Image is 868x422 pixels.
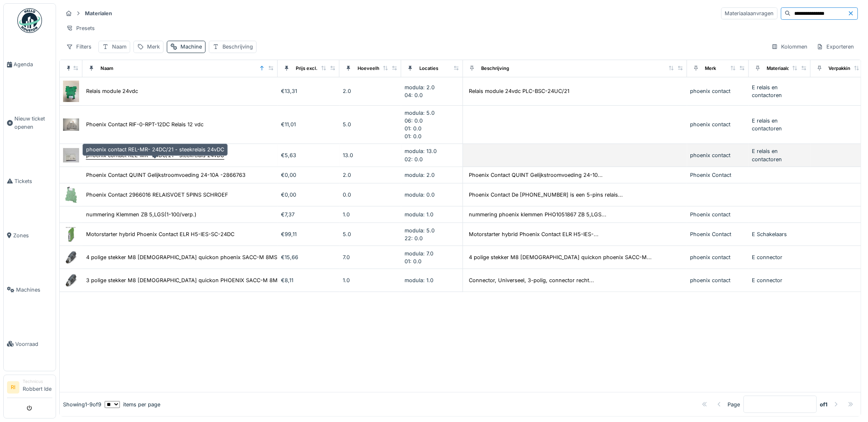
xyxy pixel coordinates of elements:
div: €15,66 [281,253,336,261]
a: Tickets [4,154,56,208]
div: €5,63 [281,151,336,159]
div: E relais en contactoren [752,117,807,132]
div: Connector, Universeel, 3-polig, connector recht... [469,276,594,284]
img: Badge_color-CXgf-gQk.svg [17,8,42,33]
strong: Materialen [82,9,115,17]
div: Naam [101,65,113,72]
span: 22: 0.0 [405,235,423,241]
span: modula: 5.0 [405,110,435,116]
div: Machine [180,43,202,51]
div: 7.0 [343,253,398,261]
img: Relais module 24vdc [63,81,79,102]
span: modula: 2.0 [405,84,435,90]
div: phoenix contact [690,121,746,128]
div: Phoenix Contact De [PHONE_NUMBER] is een 5-pins relais... [469,191,623,199]
div: €11,01 [281,121,336,128]
a: Nieuw ticket openen [4,92,56,154]
div: 1.0 [343,276,398,284]
img: Phoenix Contact RIF-0-RPT-12DC Relais 12 vdc [63,118,79,130]
div: Phoenix Contact [690,230,746,238]
div: €0,00 [281,191,336,199]
div: Verpakking [829,65,854,72]
div: €8,11 [281,276,336,284]
span: 02: 0.0 [405,156,423,162]
div: Locaties [419,65,438,72]
div: Relais module 24vdc [86,87,138,95]
div: Beschrijving [222,43,253,51]
div: 5.0 [343,230,398,238]
div: Page [728,401,740,408]
a: Voorraad [4,317,56,371]
div: Motorstarter hybrid Phoenix Contact ELR H5-IES-... [469,230,599,238]
div: 0.0 [343,191,398,199]
span: modula: 7.0 [405,250,433,257]
div: €7,37 [281,211,336,218]
div: €13,31 [281,87,336,95]
div: phoenix contact [690,151,746,159]
strong: of 1 [820,401,828,408]
div: Phoenix Contact QUINT Gelijkstroomvoeding 24-10... [469,171,603,179]
div: Filters [63,41,95,53]
div: E Schakelaars [752,230,807,238]
a: Agenda [4,37,56,92]
a: RI TechnicusRobbert Ide [7,378,52,398]
div: E relais en contactoren [752,83,807,99]
div: phoenix contact [690,276,746,284]
div: Beschrijving [481,65,509,72]
span: 01: 0.0 [405,133,421,139]
div: Presets [63,22,98,34]
span: Nieuw ticket openen [14,115,52,130]
li: RI [7,381,19,394]
img: Motorstarter hybrid Phoenix Contact ELR H5-IES-SC-24DC [63,226,79,242]
span: Voorraad [15,340,52,348]
span: modula: 5.0 [405,227,435,234]
div: phoenix contact REL-MR- 24DC/21 - steekrelais 24vDC [82,144,228,155]
div: Merk [147,43,160,51]
div: Relais module 24vdc PLC-BSC-24UC/21 [469,87,569,95]
div: Phoenix contact [690,211,746,218]
div: Showing 1 - 9 of 9 [63,401,101,408]
span: Zones [13,232,52,239]
span: 01: 0.0 [405,125,421,132]
div: 2.0 [343,171,398,179]
span: modula: 13.0 [405,148,437,154]
span: modula: 1.0 [405,211,433,218]
div: Technicus [23,378,52,385]
div: Materiaalaanvragen [721,7,778,19]
div: E connector [752,253,807,261]
div: Naam [112,43,126,51]
span: 04: 0.0 [405,92,423,98]
div: Prijs excl. btw [296,65,327,72]
div: €99,11 [281,230,336,238]
a: Machines [4,262,56,317]
span: Tickets [14,177,52,185]
div: €0,00 [281,171,336,179]
div: E relais en contactoren [752,147,807,163]
div: items per page [105,401,160,408]
div: 5.0 [343,121,398,128]
span: modula: 1.0 [405,277,433,283]
div: Hoeveelheid [358,65,386,72]
div: Phoenix Contact RIF-0-RPT-12DC Relais 12 vdc [86,121,204,128]
div: Exporteren [813,41,858,53]
img: 3 polige stekker M8 male quickon PHOENIX SACC-M 8MS-3QO-0,25-M [63,272,79,288]
div: nummering phoenix klemmen PHO1051867 ZB 5,LGS... [469,211,606,218]
span: modula: 0.0 [405,192,435,198]
div: Kolommen [768,41,812,53]
div: Motorstarter hybrid Phoenix Contact ELR H5-IES-SC-24DC [86,230,234,238]
div: 2.0 [343,87,398,95]
span: Machines [16,286,52,294]
div: nummering Klemmen ZB 5,LGS(1-100/verp.) [86,211,197,218]
span: modula: 2.0 [405,172,435,178]
div: Merk [705,65,716,72]
div: E connector [752,276,807,284]
div: Phoenix Contact [690,171,746,179]
div: 3 polige stekker M8 [DEMOGRAPHIC_DATA] quickon PHOENIX SACC-M 8MS-3QO-0,25-M [86,276,316,284]
div: phoenix contact [690,87,746,95]
div: 4 polige stekker M8 [DEMOGRAPHIC_DATA] quickon phoenix SACC-M 8MS-4QO-0,5-M [86,253,309,261]
img: phoenix contact REL-MR- 24DC/21 - steekrelais 24vDC [63,148,79,162]
div: 1.0 [343,211,398,218]
img: 4 polige stekker M8 male quickon phoenix SACC-M 8MS-4QO-0,5-M [63,249,79,265]
div: Phoenix Contact 2966016 RELAISVOET 5PINS SCHROEF [86,191,228,199]
span: 06: 0.0 [405,118,423,124]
